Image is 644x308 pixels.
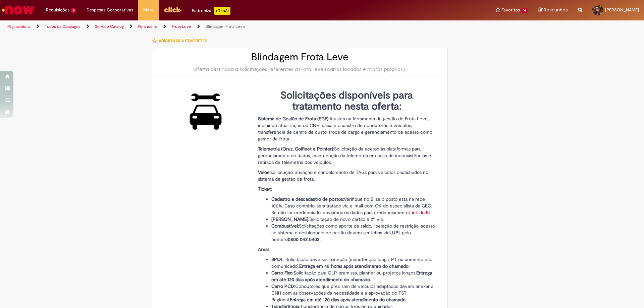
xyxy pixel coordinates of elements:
[271,256,436,269] li: : Solicitação deve ser exceção (manutenção longa, PT ou aumento não comunicado). .
[521,8,528,13] span: 16
[258,146,334,152] strong: Telemetria (Orus, Golfleet e Pointer):
[409,209,430,215] a: Link do BI
[271,196,436,216] li: Verifique no BI se o posto está na rede 100%. Caso contrário, será tratado via e-mail com OK do e...
[271,283,436,303] li: Condutores que precisam de veículos adaptados devem anexar a CNH com as observações da necessidad...
[271,270,293,276] strong: Carro Fixo:
[258,115,436,142] p: Ajustes na ferramenta de gestão de Frota Leve, incluindo atualização de CNH, baixa e cadastro de ...
[271,283,295,289] strong: Carro PCD:
[258,116,329,122] strong: Sistema de Gestão de Frota (SGF):
[271,223,299,229] strong: Combustível:
[152,34,211,48] button: Adicionar a Favoritos
[138,24,157,29] a: Financeiro
[164,5,182,15] img: click_logo_yellow_360x200.png
[71,8,76,13] span: 9
[172,24,191,29] a: Frota Leve
[258,169,271,175] strong: Veloe:
[183,90,228,133] img: Blindagem Frota Leve
[271,196,344,202] strong: Cadastro e descadastro de postos:
[45,24,80,29] a: Todos os Catálogos
[1,3,35,17] img: ServiceNow
[206,24,245,29] a: Blindagem Frota Leve
[159,66,441,73] div: Oferta destinada a solicitações referentes à Frota Leve (carros locados e motos próprias).
[143,7,154,13] span: More
[605,7,639,13] span: [PERSON_NAME]
[258,186,272,192] strong: Ticket:
[271,269,436,283] li: Solicitação para QLP premissa, planner ou projetos longos. .
[290,297,406,303] strong: Entrega em até 120 dias após atendimento do chamado
[46,7,69,13] span: Requisições
[95,24,124,29] a: Service Catalog
[258,246,270,252] strong: Arval:
[501,7,520,13] span: Favoritos
[159,38,207,44] span: Adicionar a Favoritos
[288,236,320,242] strong: 0800 042 0403
[258,145,436,166] p: Solicitação de acesso às plataformas para gerenciamento de dados, manutenção da telemetria em cas...
[299,263,409,269] strong: Entrega em 48 horas após atendimento do chamado
[5,20,424,33] ul: Trilhas de página
[159,52,441,63] h2: Blindagem Frota Leve
[7,24,31,29] a: Página inicial
[271,216,436,223] li: Solicitação de novo cartão e 2ª via.
[271,216,309,222] strong: [PERSON_NAME]:
[538,7,568,13] a: Rascunhos
[389,230,399,236] strong: LUPI
[258,169,436,182] p: solicitação, ativação e cancelamento de TAGs para veículos cadastrados no sistema de gestão de fr...
[214,7,230,15] p: +GenAi
[271,223,436,243] li: Solicitações como aporte de saldo, liberação de restrição, acesso ao sistema e desbloqueio de car...
[280,89,413,113] strong: Solicitações disponíveis para tratamento nesta oferta:
[271,256,283,262] strong: SPOT
[271,270,432,283] strong: Entrega em até 120 dias após atendimento do chamado
[544,7,568,13] span: Rascunhos
[192,7,230,15] div: Padroniza
[87,7,133,13] span: Despesas Corporativas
